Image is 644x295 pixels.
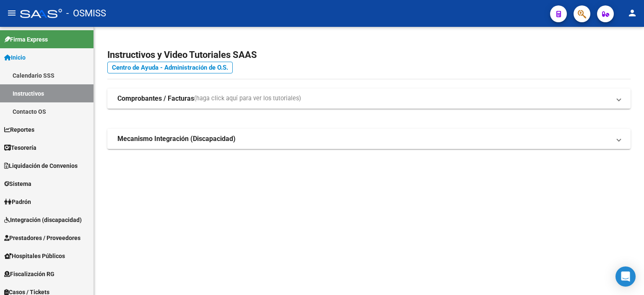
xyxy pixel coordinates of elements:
strong: Mecanismo Integración (Discapacidad) [117,134,236,144]
span: Firma Express [4,35,48,44]
span: - OSMISS [66,4,106,23]
span: (haga click aquí para ver los tutoriales) [194,94,301,103]
span: Hospitales Públicos [4,251,65,261]
span: Inicio [4,53,26,62]
span: Reportes [4,125,34,134]
span: Fiscalización RG [4,269,55,279]
mat-icon: person [627,8,637,18]
a: Centro de Ayuda - Administración de O.S. [107,62,233,73]
span: Padrón [4,197,31,206]
span: Integración (discapacidad) [4,215,82,225]
span: Liquidación de Convenios [4,161,78,170]
span: Tesorería [4,143,36,152]
mat-expansion-panel-header: Comprobantes / Facturas(haga click aquí para ver los tutoriales) [107,89,631,109]
div: Open Intercom Messenger [615,266,636,287]
strong: Comprobantes / Facturas [117,94,194,103]
span: Prestadores / Proveedores [4,233,80,243]
h2: Instructivos y Video Tutoriales SAAS [107,47,631,63]
mat-expansion-panel-header: Mecanismo Integración (Discapacidad) [107,129,631,149]
span: Sistema [4,179,31,188]
mat-icon: menu [7,8,17,18]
